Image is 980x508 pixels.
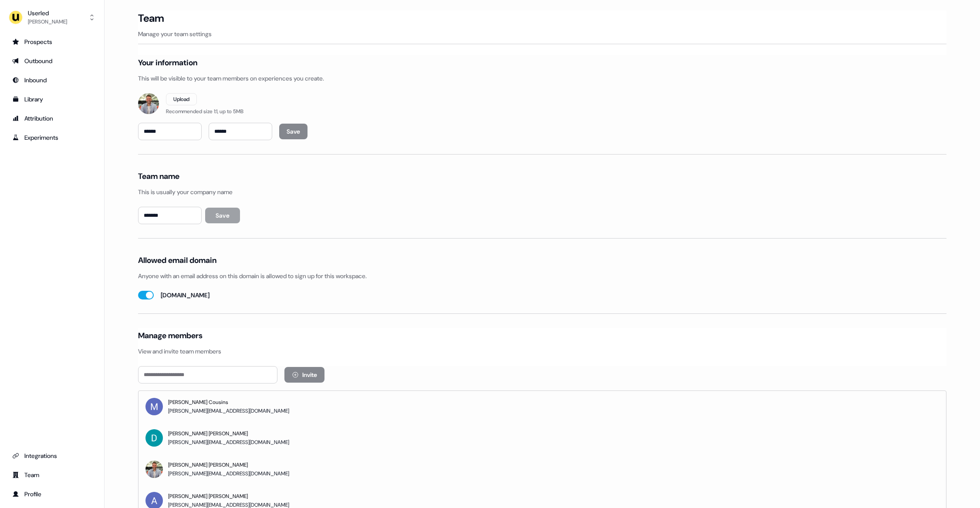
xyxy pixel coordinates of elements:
[168,469,289,478] p: [PERSON_NAME][EMAIL_ADDRESS][DOMAIN_NAME]
[168,492,289,501] p: [PERSON_NAME] [PERSON_NAME]
[138,255,216,266] h4: Allowed email domain
[138,74,946,83] p: This will be visible to your team members on experiences you create.
[138,330,203,341] h4: Manage members
[168,407,289,415] p: [PERSON_NAME][EMAIL_ADDRESS][DOMAIN_NAME]
[138,30,946,38] p: Manage your team settings
[7,468,97,482] a: Go to team
[12,114,92,123] div: Attribution
[7,73,97,87] a: Go to Inbound
[12,451,92,460] div: Integrations
[28,17,67,26] div: [PERSON_NAME]
[12,95,92,104] div: Library
[7,487,97,501] a: Go to profile
[168,438,289,447] p: [PERSON_NAME][EMAIL_ADDRESS][DOMAIN_NAME]
[138,188,946,196] p: This is usually your company name
[12,76,92,84] div: Inbound
[166,93,197,105] button: Upload
[7,35,97,49] a: Go to prospects
[205,208,240,223] button: Save
[12,57,92,65] div: Outbound
[7,111,97,125] a: Go to attribution
[168,429,289,438] p: [PERSON_NAME] [PERSON_NAME]
[145,398,163,415] img: eyJ0eXBlIjoicHJveHkiLCJzcmMiOiJodHRwczovL2ltYWdlcy5jbGVyay5kZXYvb2F1dGhfZ29vZ2xlL2ltZ18zMVZBSUpQM...
[168,461,289,469] p: [PERSON_NAME] [PERSON_NAME]
[12,490,92,498] div: Profile
[7,54,97,68] a: Go to outbound experience
[12,37,92,46] div: Prospects
[138,347,946,356] p: View and invite team members
[7,131,97,145] a: Go to experiments
[138,57,197,68] h4: Your information
[166,107,243,116] div: Recommended size 1:1, up to 5MB
[161,291,210,299] label: [DOMAIN_NAME]
[28,9,67,17] div: Userled
[12,133,92,142] div: Experiments
[7,92,97,106] a: Go to templates
[7,449,97,463] a: Go to integrations
[138,171,179,182] h4: Team name
[138,272,946,280] p: Anyone with an email address on this domain is allowed to sign up for this workspace.
[138,93,159,114] img: eyJ0eXBlIjoicHJveHkiLCJzcmMiOiJodHRwczovL2ltYWdlcy5jbGVyay5kZXYvb2F1dGhfZ29vZ2xlL2ltZ18ydlhmdEFxN...
[145,429,163,447] img: eyJ0eXBlIjoicHJveHkiLCJzcmMiOiJodHRwczovL2ltYWdlcy5jbGVyay5kZXYvb2F1dGhfZ29vZ2xlL2ltZ18yd01IclZje...
[12,471,92,479] div: Team
[168,398,289,407] p: [PERSON_NAME] Cousins
[145,461,163,478] img: eyJ0eXBlIjoicHJveHkiLCJzcmMiOiJodHRwczovL2ltYWdlcy5jbGVyay5kZXYvb2F1dGhfZ29vZ2xlL2ltZ18ydlhmdEFxN...
[7,7,97,28] button: Userled[PERSON_NAME]
[138,12,164,25] h3: Team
